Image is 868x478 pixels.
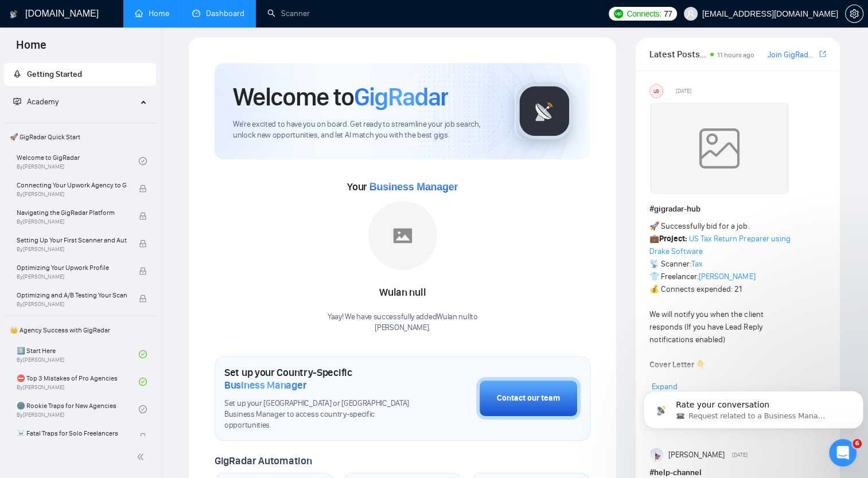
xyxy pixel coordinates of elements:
a: Tax [691,259,703,269]
span: lock [139,433,147,441]
span: [DATE] [732,450,748,460]
img: logo [10,5,18,23]
span: Business Manager [369,181,458,193]
button: setting [845,5,863,23]
a: ⛔ Top 3 Mistakes of Pro AgenciesBy[PERSON_NAME] [17,369,139,394]
span: [DATE] [676,86,691,96]
span: lock [139,267,147,275]
span: Navigating the GigRadar Platform [17,207,127,218]
span: check-circle [139,378,147,386]
span: 🚀 GigRadar Quick Start [5,126,155,148]
span: lock [139,185,147,193]
a: searchScanner [267,9,310,18]
span: user [687,10,695,18]
li: Getting Started [4,63,156,86]
div: Wulan null [328,283,478,303]
span: double-left [137,451,148,463]
strong: Cover Letter 👇 [649,360,706,370]
div: Contact our team [497,392,560,405]
span: GigRadar [354,81,448,112]
span: [PERSON_NAME] [668,449,725,461]
span: check-circle [139,405,147,413]
img: upwork-logo.png [614,9,623,18]
iframe: Intercom notifications message [639,367,868,447]
span: check-circle [139,157,147,165]
span: Set up your [GEOGRAPHIC_DATA] or [GEOGRAPHIC_DATA] Business Manager to access country-specific op... [224,398,419,431]
span: By [PERSON_NAME] [17,246,127,253]
img: Anisuzzaman Khan [651,448,664,462]
span: Connects: [626,7,661,20]
span: GigRadar Automation [215,455,312,467]
a: homeHome [135,9,169,18]
a: US Tax Return Preparer using Drake Software [649,234,790,256]
span: By [PERSON_NAME] [17,273,127,280]
span: Academy [13,97,59,107]
h1: Set up your Country-Specific [224,366,419,391]
a: Join GigRadar Slack Community [767,49,817,61]
span: By [PERSON_NAME] [17,301,127,308]
span: Home [7,37,56,61]
h1: Welcome to [233,81,448,112]
span: 👑 Agency Success with GigRadar [5,319,155,342]
span: By [PERSON_NAME] [17,191,127,198]
span: Setting Up Your First Scanner and Auto-Bidder [17,234,127,246]
span: rocket [13,70,21,78]
span: 77 [664,7,672,20]
strong: Project: [659,234,687,244]
span: Business Manager [224,379,306,391]
iframe: Intercom live chat [829,439,857,467]
span: fund-projection-screen [13,97,21,105]
span: Getting Started [27,69,82,79]
a: Welcome to GigRadarBy[PERSON_NAME] [17,148,139,174]
div: Yaay! We have successfully added Wulan null to [328,312,478,334]
span: Your [347,181,458,193]
a: setting [845,9,863,18]
button: Contact our team [476,377,581,420]
p: [PERSON_NAME] . [328,323,478,334]
a: [PERSON_NAME] [699,272,755,281]
a: export [819,49,826,60]
span: ☠️ Fatal Traps for Solo Freelancers [17,428,127,439]
div: US [650,85,663,97]
span: Academy [27,97,59,107]
img: placeholder.png [368,201,437,270]
span: check-circle [139,350,147,358]
span: lock [139,295,147,303]
span: Latest Posts from the GigRadar Community [649,47,707,61]
span: Connecting Your Upwork Agency to GigRadar [17,179,127,191]
span: lock [139,240,147,248]
a: dashboardDashboard [192,9,244,18]
span: By [PERSON_NAME] [17,218,127,225]
span: Optimizing Your Upwork Profile [17,262,127,273]
span: 11 hours ago [717,51,754,59]
a: 1️⃣ Start HereBy[PERSON_NAME] [17,342,139,367]
span: 6 [853,439,862,448]
span: lock [139,212,147,220]
span: export [819,49,826,58]
h1: # gigradar-hub [649,203,826,216]
span: We're excited to have you on board. Get ready to streamline your job search, unlock new opportuni... [233,119,496,141]
img: weqQh+iSagEgQAAAABJRU5ErkJggg== [651,103,788,194]
span: setting [846,9,863,18]
img: gigradar-logo.png [516,83,573,140]
a: 🌚 Rookie Traps for New AgenciesBy[PERSON_NAME] [17,397,139,422]
span: Optimizing and A/B Testing Your Scanner for Better Results [17,289,127,301]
